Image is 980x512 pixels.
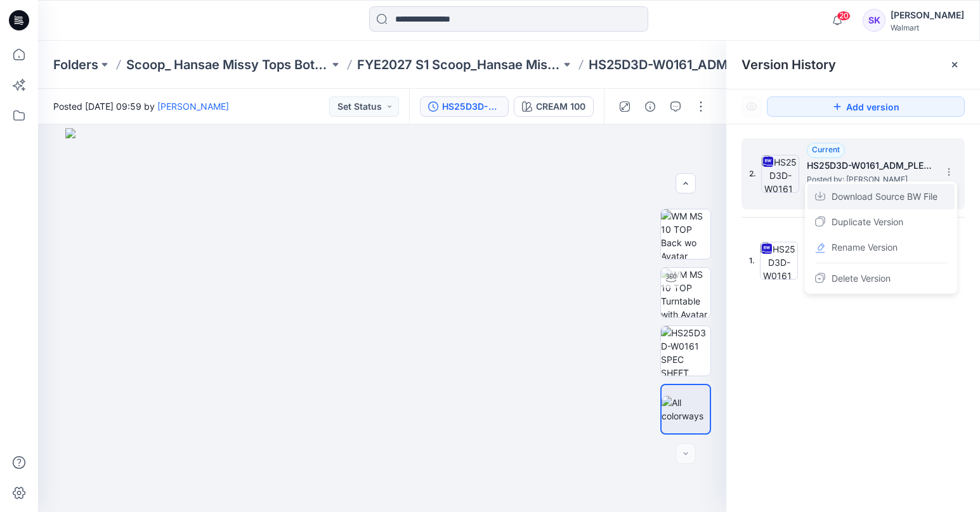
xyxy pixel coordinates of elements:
span: 2. [749,168,756,180]
img: HS25D3D-W0161_ADM_PLEATED CROPPED TEE Single colorway [760,242,798,280]
button: Details [640,96,660,117]
a: [PERSON_NAME] [157,101,229,112]
img: WM MS 10 TOP Turntable with Avatar [661,268,710,317]
span: Download Source BW File [832,189,938,204]
button: Show Hidden Versions [742,96,762,117]
div: HS25D3D-W0161_ADM_PLEATED CROPPED TEE Full colorways [442,100,500,114]
img: WM MS 10 TOP Back wo Avatar [661,209,710,259]
a: FYE2027 S1 Scoop_Hansae Missy Tops Bottoms Dress Board [357,56,560,74]
div: [PERSON_NAME] [891,8,964,23]
span: Rename Version [832,240,898,255]
span: Posted by: Stephanie Kang [807,173,934,186]
a: Scoop_ Hansae Missy Tops Bottoms Dress [126,56,329,74]
div: SK [863,9,885,32]
span: 1. [749,255,755,266]
span: Posted [DATE] 09:59 by [53,100,229,113]
div: CREAM 100 [536,100,585,114]
button: Add version [767,96,965,117]
h5: HS25D3D-W0161_ADM_PLEATED CROPPED TEE Full colorways [807,158,934,173]
img: HS25D3D-W0161_ADM_PLEATED CROPPED TEE Full colorways [761,155,799,193]
p: HS25D3D-W0161_ADM_PLEATED CROPPED TEE [589,56,792,74]
button: CREAM 100 [514,96,594,117]
span: Current [812,145,840,154]
span: 20 [837,11,851,21]
button: HS25D3D-W0161_ADM_PLEATED CROPPED TEE Full colorways [420,96,509,117]
div: Walmart [891,23,964,32]
img: HS25D3D-W0161 SPEC SHEET [661,326,710,376]
span: Delete Version [832,271,891,286]
span: Duplicate Version [832,214,903,230]
span: Version History [742,57,836,72]
img: All colorways [662,396,710,423]
a: Folders [53,56,98,74]
button: Close [950,60,960,70]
